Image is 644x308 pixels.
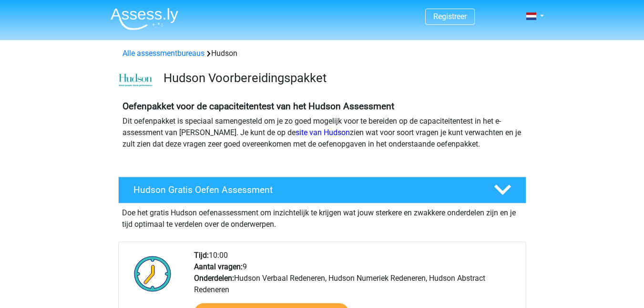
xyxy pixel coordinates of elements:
a: Registreer [433,12,467,21]
div: Hudson [119,48,526,59]
b: Onderdelen: [194,274,234,283]
b: Aantal vragen: [194,262,243,271]
img: Assessly [111,8,178,30]
b: Tijd: [194,251,209,260]
a: site van Hudson [296,128,350,137]
a: Hudson Gratis Oefen Assessment [114,177,530,203]
img: Klok [129,250,177,297]
div: Doe het gratis Hudson oefenassessment om inzichtelijk te krijgen wat jouw sterkere en zwakkere on... [118,203,526,230]
img: cefd0e47479f4eb8e8c001c0d358d5812e054fa8.png [119,74,153,87]
h4: Hudson Gratis Oefen Assessment [133,184,479,195]
h3: Hudson Voorbereidingspakket [164,71,519,85]
p: Dit oefenpakket is speciaal samengesteld om je zo goed mogelijk voor te bereiden op de capaciteit... [123,116,522,150]
a: Alle assessmentbureaus [123,49,204,58]
b: Oefenpakket voor de capaciteitentest van het Hudson Assessment [123,101,394,112]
